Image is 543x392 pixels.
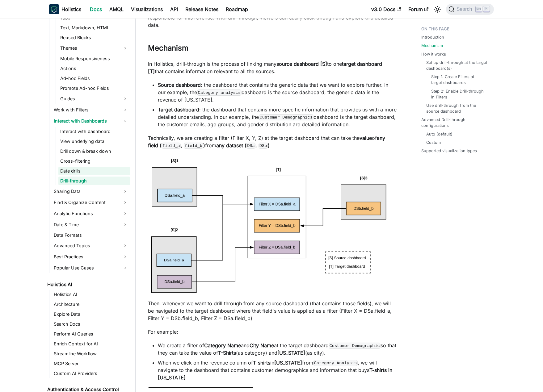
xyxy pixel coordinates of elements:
[52,116,130,126] a: Interact with Dashboards
[86,4,106,14] a: Docs
[181,142,182,148] strong: ,
[52,310,130,319] a: Explore Data
[58,137,130,146] a: View underlying data
[52,186,130,196] a: Sharing Data
[58,64,130,73] a: Actions
[405,4,432,14] a: Forum
[421,43,443,48] a: Mechanism
[368,4,405,14] a: v3.0 Docs
[58,127,130,136] a: Interact with dashboard
[158,106,397,128] li: : the dashboard that contains more specific information that provides us with a more detailed und...
[127,4,166,14] a: Visualizations
[43,19,136,392] nav: Docs sidebar
[313,360,358,366] code: Category Analysis
[431,74,485,85] a: Step 1: Create Filters at target dashboards
[158,342,397,357] li: We create a filter of and at the target dashboard so that they can take the value of (as category...
[58,167,130,175] a: Date drills
[49,4,81,14] a: HolisticsHolistics
[58,33,130,42] a: Reused Blocks
[52,231,130,240] a: Data Formats
[58,54,130,63] a: Mobile Responsiveness
[52,209,130,219] a: Analytic Functions
[52,290,130,299] a: Holistics AI
[277,350,305,356] strong: [US_STATE]
[259,143,268,149] code: DSb
[431,88,485,100] a: Step 2: Enable Drill-through in Filters
[52,220,130,230] a: Date & Time
[259,114,314,120] code: Customer Demographics
[148,300,397,322] p: Then, whenever we want to drill through from any source dashboard (that contains those fields), w...
[52,252,130,262] a: Best Practices
[182,4,222,14] a: Release Notes
[148,134,397,149] p: Technically, we are creating a filter (Filter X, Y, Z) at the target dashboard that can take the ...
[52,330,130,338] a: Perform AI Queries
[276,61,327,67] strong: source dashboard [S]
[455,6,476,12] span: Search
[274,360,302,366] strong: [US_STATE]
[158,106,199,113] strong: Target dashboard
[148,44,397,55] h2: Mechanism
[58,74,130,83] a: Ad-hoc Fields
[58,177,130,185] a: Drill-through
[421,34,444,40] a: Introduction
[52,349,130,358] a: Streamline Workflow
[158,81,397,103] li: : the dashboard that contains the generic data that we want to explore further. In our example, t...
[268,142,270,148] strong: )
[421,117,490,128] a: Advanced Drill-through configurations
[52,105,130,115] a: Work with Filters
[52,198,130,207] a: Find & Organize Content
[426,131,452,137] a: Auto (default)
[58,94,130,104] a: Guides
[52,369,130,378] a: Custom AI Providers
[426,102,488,114] a: Use drill-through from the source dashboard
[158,359,397,381] li: When we click on the revenue column of in from , we will navigate to the dashboard that contains ...
[184,143,203,149] code: field_b
[58,157,130,165] a: Cross-filtering
[426,60,488,71] a: Set up drill-through at the target dashboard(s)
[197,90,242,96] code: Category analysis
[52,300,130,309] a: Architecture
[360,135,372,141] strong: value
[58,23,130,32] a: Text, Markdown, HTML
[421,148,477,154] a: Supported visualization types
[216,142,246,148] strong: any dataset (
[250,342,274,348] strong: City Name
[203,142,205,148] strong: )
[52,241,130,251] a: Advanced Topics
[222,4,252,14] a: Roadmap
[45,280,130,289] a: Holistics AI
[166,4,182,14] a: API
[204,342,241,348] strong: Category Name
[246,143,256,149] code: DSa
[421,51,446,57] a: How it works
[446,4,494,15] button: Search (Ctrl+K)
[218,350,236,356] strong: T-Shirts
[162,143,181,149] code: field_a
[148,60,397,75] p: In Holistics, drill-through is the process of linking many to one that contains information relev...
[52,263,130,273] a: Popular Use Cases
[52,320,130,328] a: Search Docs
[49,4,59,14] img: Holistics
[58,147,130,156] a: Drill down & break down
[426,140,441,145] a: Custom
[483,6,490,12] kbd: K
[61,6,81,13] b: Holistics
[329,343,381,349] code: Customer Demographic
[432,4,442,14] button: Switch between dark and light mode (currently light mode)
[52,340,130,348] a: Enrich Context for AI
[158,82,201,88] strong: Source dashboard
[106,4,127,14] a: AMQL
[253,360,270,366] strong: T-shirts
[58,43,130,53] a: Themes
[52,359,130,368] a: MCP Server
[58,84,130,93] a: Promote Ad-hoc Fields
[148,328,397,336] p: For example:
[255,142,257,148] strong: ,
